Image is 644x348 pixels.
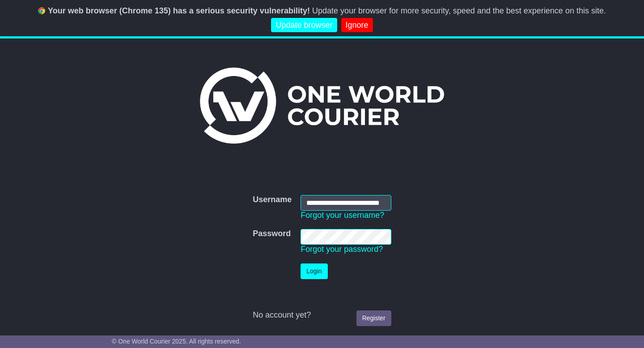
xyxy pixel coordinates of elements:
[253,229,291,239] label: Password
[48,6,310,15] b: Your web browser (Chrome 135) has a serious security vulnerability!
[341,18,373,33] a: Ignore
[253,310,391,320] div: No account yet?
[253,195,292,205] label: Username
[112,338,241,345] span: © One World Courier 2025. All rights reserved.
[301,263,327,279] button: Login
[312,6,606,15] span: Update your browser for more security, speed and the best experience on this site.
[200,68,444,144] img: One World
[301,245,383,254] a: Forgot your password?
[356,310,391,326] a: Register
[271,18,337,33] a: Update browser
[301,211,384,220] a: Forgot your username?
